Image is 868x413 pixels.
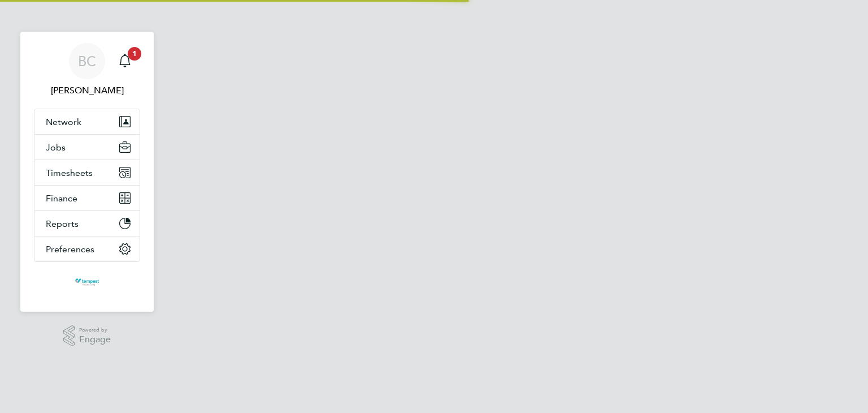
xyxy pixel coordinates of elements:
button: Preferences [34,236,140,261]
a: 1 [114,43,136,79]
span: Powered by [79,325,111,335]
button: Reports [34,211,140,236]
button: Finance [34,186,140,210]
span: Jobs [46,142,66,153]
span: Timesheets [46,167,93,178]
a: Go to home page [34,273,140,291]
span: 1 [128,47,141,61]
nav: Main navigation [20,32,154,312]
span: Reports [46,218,79,229]
img: tempestresourcing-logo-retina.png [74,273,99,291]
span: Becky Crawley [34,84,140,97]
button: Network [34,109,140,134]
a: BC[PERSON_NAME] [34,43,140,97]
span: Engage [79,335,111,345]
span: Preferences [46,244,94,255]
button: Jobs [34,135,140,160]
span: Finance [46,193,77,204]
button: Timesheets [34,160,140,185]
span: BC [78,54,96,68]
a: Powered byEngage [63,325,111,347]
span: Network [46,117,81,127]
